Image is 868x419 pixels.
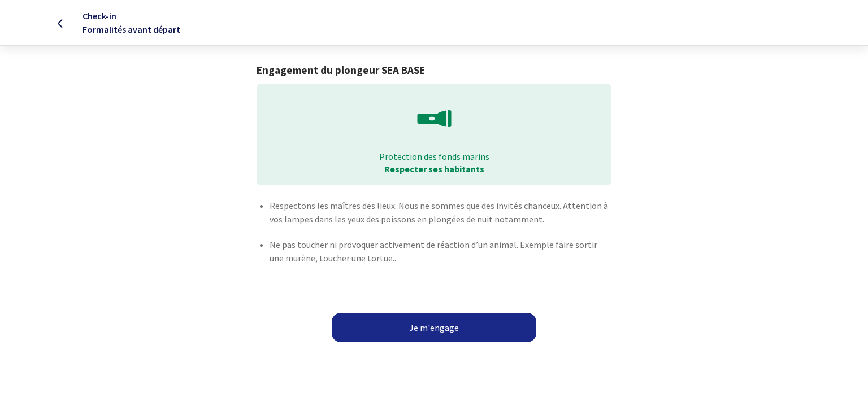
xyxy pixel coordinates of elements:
[384,163,484,174] strong: Respecter ses habitants
[332,313,536,342] button: Je m'engage
[264,150,603,163] p: Protection des fonds marins
[257,64,611,77] h1: Engagement du plongeur SEA BASE
[270,238,611,265] p: Ne pas toucher ni provoquer activement de réaction d’un animal. Exemple faire sortir une murène, ...
[270,199,611,226] p: Respectons les maîtres des lieux. Nous ne sommes que des invités chanceux. Attention à vos lampes...
[83,10,180,35] span: Check-in Formalités avant départ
